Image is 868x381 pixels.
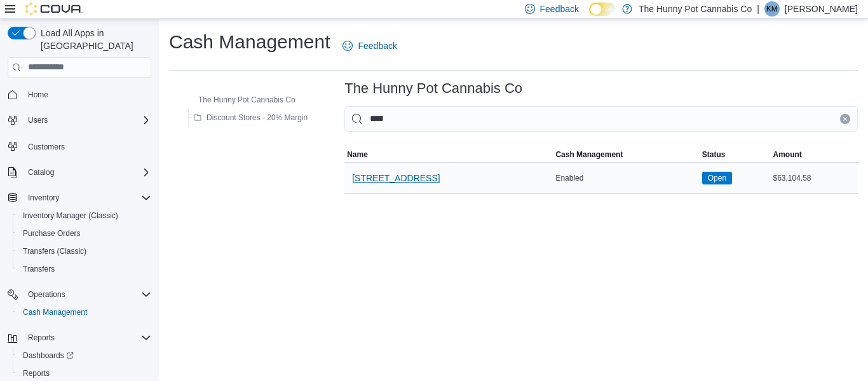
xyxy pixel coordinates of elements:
span: Operations [23,287,151,302]
button: Inventory Manager (Classic) [13,207,156,225]
a: Dashboards [13,347,156,364]
span: Home [28,90,48,100]
div: Enabled [553,170,699,186]
button: Amount [770,147,858,162]
button: Catalog [23,165,59,180]
p: [PERSON_NAME] [785,1,858,17]
span: Customers [28,142,65,152]
button: Users [23,113,53,128]
span: KM [766,1,778,17]
span: Dashboards [23,350,74,361]
span: Customers [23,138,151,154]
input: Dark Mode [589,3,616,16]
button: Reports [3,329,156,347]
span: Cash Management [555,149,623,160]
a: Dashboards [18,348,79,363]
button: Catalog [3,163,156,181]
a: Reports [18,366,55,381]
span: Catalog [28,167,54,177]
span: Open [708,172,726,184]
span: Reports [28,333,55,343]
button: The Hunny Pot Cannabis Co [180,92,301,107]
img: Cova [25,3,83,15]
span: Cash Management [18,305,151,320]
p: The Hunny Pot Cannabis Co [639,1,752,17]
span: Inventory Manager (Classic) [18,208,151,223]
button: Transfers [13,260,156,278]
button: Purchase Orders [13,225,156,242]
span: Discount Stores - 20% Margin [207,113,308,123]
span: Reports [18,366,151,381]
span: Catalog [23,165,151,180]
span: Users [28,115,48,125]
span: Amount [773,149,801,160]
span: Inventory [23,190,151,205]
span: Users [23,113,151,128]
button: Customers [3,137,156,155]
input: This is a search bar. As you type, the results lower in the page will automatically filter. [344,106,858,132]
a: Transfers [18,261,60,277]
span: [STREET_ADDRESS] [352,172,440,184]
span: Purchase Orders [18,226,151,241]
span: Transfers (Classic) [23,246,86,256]
h3: The Hunny Pot Cannabis Co [344,81,522,96]
button: Cash Management [553,147,699,162]
button: Operations [3,286,156,303]
span: Load All Apps in [GEOGRAPHIC_DATA] [36,27,151,52]
button: Inventory [3,189,156,207]
button: Reports [23,330,60,345]
button: Clear input [840,114,850,124]
a: Customers [23,139,70,155]
span: Reports [23,368,50,378]
button: Transfers (Classic) [13,242,156,260]
span: Name [347,149,368,160]
span: Cash Management [23,307,87,317]
button: [STREET_ADDRESS] [347,165,445,191]
span: Open [702,172,732,184]
button: Name [344,147,553,162]
span: Transfers [23,264,55,274]
span: The Hunny Pot Cannabis Co [198,95,295,105]
h1: Cash Management [169,29,330,55]
button: Home [3,85,156,104]
span: Inventory Manager (Classic) [23,211,118,221]
a: Inventory Manager (Classic) [18,208,123,223]
span: Status [702,149,726,160]
a: Home [23,87,53,102]
p: | [757,1,759,17]
span: Purchase Orders [23,228,81,239]
a: Purchase Orders [18,226,86,241]
div: $63,104.58 [770,170,858,186]
button: Users [3,111,156,129]
a: Cash Management [18,305,92,320]
span: Transfers (Classic) [18,244,151,259]
span: Operations [28,289,65,300]
span: Reports [23,330,151,345]
button: Operations [23,287,71,302]
span: Transfers [18,261,151,277]
span: Feedback [358,39,397,52]
span: Feedback [540,3,579,15]
span: Home [23,87,151,102]
div: Keegan Muir [764,1,780,17]
button: Inventory [23,190,64,205]
span: Dashboards [18,348,151,363]
button: Status [700,147,771,162]
a: Transfers (Classic) [18,244,92,259]
button: Discount Stores - 20% Margin [189,110,313,125]
a: Feedback [337,33,402,59]
span: Inventory [28,193,59,203]
button: Cash Management [13,303,156,321]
